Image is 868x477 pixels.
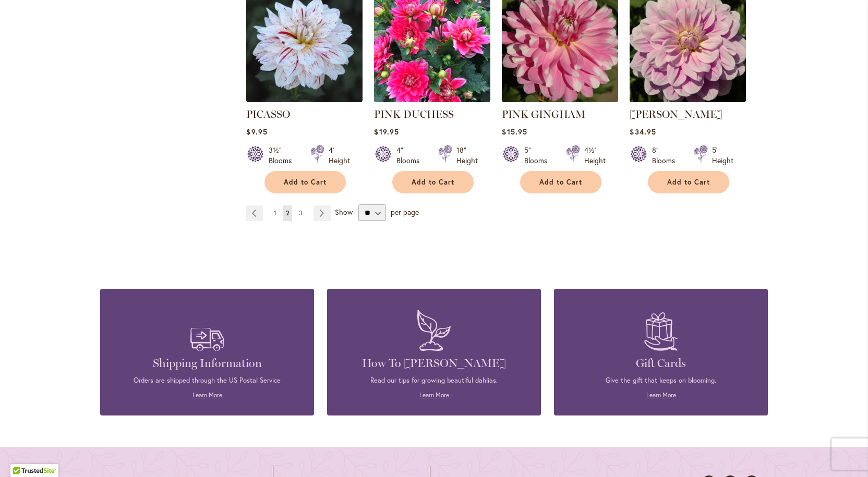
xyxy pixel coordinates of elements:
[646,391,676,399] a: Learn More
[392,171,474,193] button: Add to Cart
[524,145,553,166] div: 5" Blooms
[335,207,353,217] span: Show
[391,207,419,217] span: per page
[652,145,681,166] div: 8" Blooms
[570,356,752,371] h4: Gift Cards
[520,171,601,193] button: Add to Cart
[630,127,656,137] span: $34.95
[456,145,478,166] div: 18" Height
[296,205,305,221] a: 3
[192,391,222,399] a: Learn More
[116,356,298,371] h4: Shipping Information
[264,171,346,193] button: Add to Cart
[274,209,276,217] span: 1
[570,376,752,385] p: Give the gift that keeps on blooming.
[246,108,290,120] a: PICASSO
[374,94,490,104] a: PINK DUCHESS
[246,94,363,104] a: PICASSO
[284,178,327,187] span: Add to Cart
[667,178,710,187] span: Add to Cart
[343,376,525,385] p: Read our tips for growing beautiful dahlias.
[648,171,729,193] button: Add to Cart
[502,127,527,137] span: $15.95
[419,391,449,399] a: Learn More
[286,209,290,217] span: 2
[396,145,426,166] div: 4" Blooms
[269,145,298,166] div: 3½" Blooms
[502,94,618,104] a: PINK GINGHAM
[374,127,399,137] span: $19.95
[299,209,303,217] span: 3
[630,108,722,120] a: [PERSON_NAME]
[502,108,585,120] a: PINK GINGHAM
[539,178,582,187] span: Add to Cart
[412,178,454,187] span: Add to Cart
[116,376,298,385] p: Orders are shipped through the US Postal Service
[329,145,350,166] div: 4' Height
[8,440,37,469] iframe: Launch Accessibility Center
[271,205,279,221] a: 1
[630,94,746,104] a: Randi Dawn
[343,356,525,371] h4: How To [PERSON_NAME]
[712,145,733,166] div: 5' Height
[246,127,267,137] span: $9.95
[374,108,454,120] a: PINK DUCHESS
[584,145,606,166] div: 4½' Height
